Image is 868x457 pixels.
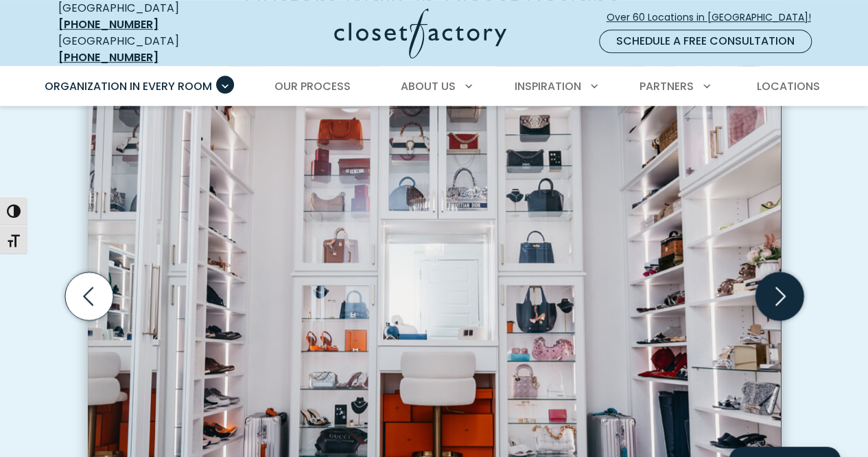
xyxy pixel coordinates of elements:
img: Closet Factory Logo [334,8,506,58]
span: Over 60 Locations in [GEOGRAPHIC_DATA]! [607,10,822,25]
button: Next slide [750,267,809,326]
span: About Us [401,78,456,94]
span: Our Process [274,78,351,94]
a: [PHONE_NUMBER] [58,16,159,32]
div: [GEOGRAPHIC_DATA] [58,33,226,66]
span: Locations [756,78,819,94]
span: Partners [640,78,694,94]
a: [PHONE_NUMBER] [58,49,159,65]
a: Over 60 Locations in [GEOGRAPHIC_DATA]! [606,5,823,30]
span: Organization in Every Room [45,78,212,94]
nav: Primary Menu [35,67,834,106]
button: Previous slide [60,267,119,326]
a: Schedule a Free Consultation [599,30,812,53]
span: Inspiration [515,78,581,94]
